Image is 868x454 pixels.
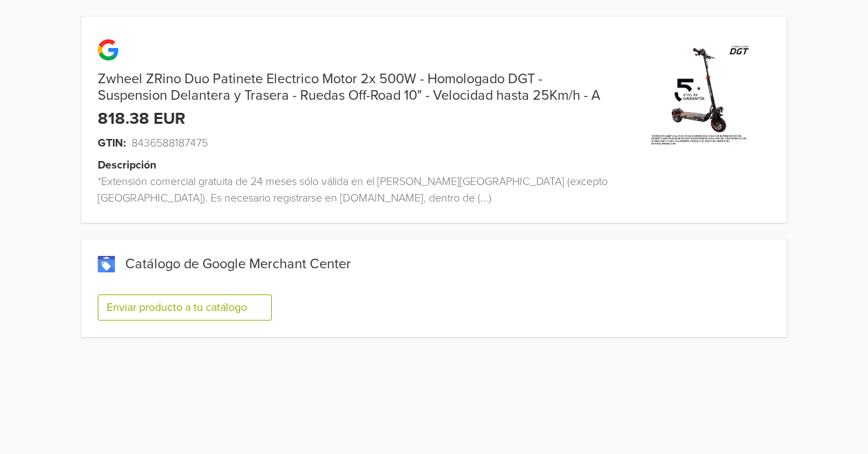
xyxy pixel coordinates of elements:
[647,44,751,148] img: product_image
[81,173,611,206] div: *Extensión comercial gratuita de 24 meses sólo válida en el [PERSON_NAME][GEOGRAPHIC_DATA] (excep...
[98,256,771,272] div: Catálogo de Google Merchant Center
[98,135,126,151] span: GTIN:
[98,109,185,129] div: 818.38 EUR
[131,135,208,151] span: 8436588187475
[81,71,611,104] div: Zwheel ZRino Duo Patinete Electrico Motor 2x 500W - Homologado DGT - Suspension Delantera y Trase...
[98,157,627,173] div: Descripción
[98,294,272,321] button: Enviar producto a tu catálogo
